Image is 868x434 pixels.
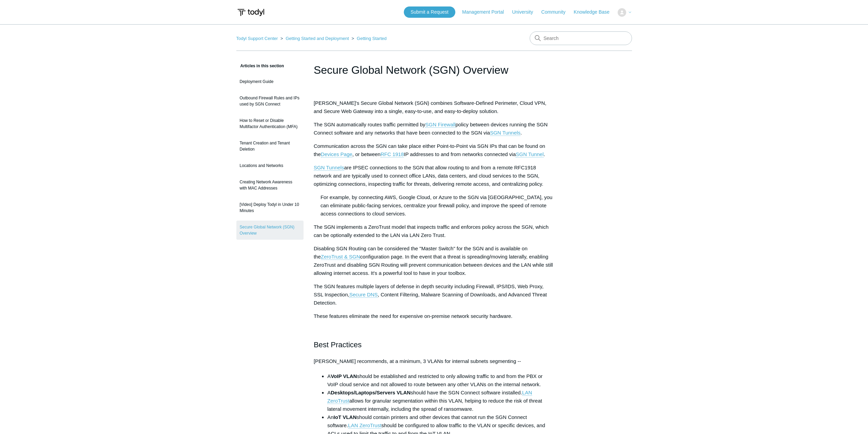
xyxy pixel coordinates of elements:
strong: VoIP VLAN [331,373,357,379]
li: Todyl Support Center [236,36,279,41]
span: Best Practices [314,340,362,349]
a: Secure Global Network (SGN) Overview [236,221,304,240]
a: Tenant Creation and Tenant Deletion [236,137,304,156]
a: Management Portal [462,9,511,16]
a: Creating Network Awareness with MAC Addresses [236,176,304,195]
a: SGN Tunnels [490,130,520,136]
a: SGN Firewall [425,122,455,128]
a: Getting Started and Deployment [285,36,349,41]
li: A should have the SGN Connect software installed. [327,389,555,413]
span: RFC 1918 [381,151,404,157]
strong: IoT VLAN [334,414,357,420]
span: ZeroTrust & SGN [321,254,360,260]
a: Getting Started [357,36,386,41]
strong: Desktops/Laptops/Servers VLAN [331,390,411,395]
a: University [512,9,540,16]
img: Todyl Support Center Help Center home page [236,6,265,19]
a: Secure DNS [349,292,378,298]
span: Articles in this section [236,64,284,68]
span: are IPSEC connections to the SGN that allow routing to and from a remote RFC1918 network and are ... [314,165,543,187]
span: For example, by connecting AWS, Google Cloud, or Azure to the SGN via [GEOGRAPHIC_DATA], you can ... [321,194,553,216]
span: [PERSON_NAME]'s Secure Global Network (SGN) combines Software-Defined Perimeter, Cloud VPN, and S... [314,100,546,114]
span: Devices Page [321,151,353,157]
input: Search [530,31,632,45]
span: . [520,130,522,136]
a: Outbound Firewall Rules and IPs used by SGN Connect [236,92,304,111]
a: LAN ZeroTrust [327,390,532,404]
a: Community [541,9,572,16]
a: Locations and Networks [236,159,304,172]
a: [Video] Deploy Todyl in Under 10 Minutes [236,198,304,217]
span: These features eliminate the need for expensive on-premise network security hardware. [314,313,513,319]
span: LAN ZeroTrust [327,390,532,404]
li: Getting Started [350,36,387,41]
span: SGN Tunnel [516,151,544,157]
span: The SGN implements a ZeroTrust model that inspects traffic and enforces policy across the SGN, wh... [314,224,549,238]
a: ZeroTrust & SGN [321,254,360,260]
a: Todyl Support Center [236,36,278,41]
span: , or between [352,151,381,157]
span: Communication across the SGN can take place either Point-to-Point via SGN IPs that can be found o... [314,143,545,157]
a: LAN ZeroTrust [348,422,382,429]
span: A should be established and restricted to only allowing traffic to and from the PBX or VoIP cloud... [327,373,543,387]
span: Disabling SGN Routing can be considered the "Master Switch" for the SGN and is available on the [314,246,528,260]
a: SGN Tunnels [314,165,344,171]
a: Deployment Guide [236,75,304,88]
span: . [544,151,545,157]
span: , Content Filtering, Malware Scanning of Downloads, and Advanced Threat Detection. [314,292,547,306]
span: allows for granular segmentation within this VLAN, helping to reduce the risk of threat lateral m... [327,398,542,412]
a: SGN Tunnel [516,151,544,157]
span: The SGN automatically routes traffic permitted by [314,122,425,127]
span: IP addresses to and from networks connected via [404,151,516,157]
span: LAN ZeroTrust [348,422,382,428]
a: Devices Page [321,151,353,157]
span: SGN Tunnels [490,130,520,136]
a: Submit a Request [404,6,455,18]
a: How to Reset or Disable Multifactor Authentication (MFA) [236,114,304,133]
span: configuration page. In the event that a threat is spreading/moving laterally, enabling ZeroTrust ... [314,254,553,276]
span: Secure DNS [349,292,378,297]
span: [PERSON_NAME] recommends, at a minimum, 3 VLANs for internal subnets segmenting -- [314,358,521,364]
a: RFC 1918 [381,151,404,157]
a: Knowledge Base [574,9,616,16]
li: Getting Started and Deployment [279,36,350,41]
span: The SGN features multiple layers of defense in depth security including Firewall, IPS/IDS, Web Pr... [314,283,544,297]
h1: Secure Global Network (SGN) Overview [314,62,555,78]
